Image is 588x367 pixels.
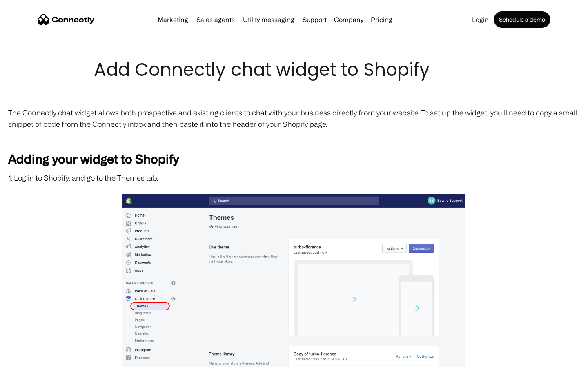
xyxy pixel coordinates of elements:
[469,16,492,23] a: Login
[334,14,363,25] div: Company
[8,172,580,183] p: 1. Log in to Shopify, and go to the Themes tab.
[240,16,298,23] a: Utility messaging
[367,16,396,23] a: Pricing
[154,16,192,23] a: Marketing
[494,11,550,28] a: Schedule a demo
[332,14,366,25] div: Company
[16,353,49,364] ul: Language list
[94,57,494,82] h1: Add Connectly chat widget to Shopify
[8,152,179,166] strong: Adding your widget to Shopify
[299,16,330,23] a: Support
[8,107,580,130] p: The Connectly chat widget allows both prospective and existing clients to chat with your business...
[193,16,238,23] a: Sales agents
[8,353,49,364] aside: Language selected: English
[38,13,95,26] a: home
